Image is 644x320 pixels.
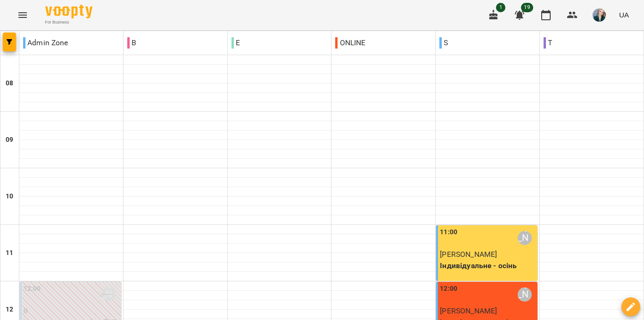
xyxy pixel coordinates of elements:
h6: 10 [6,191,13,202]
h6: 12 [6,304,13,315]
span: [PERSON_NAME] [440,306,497,315]
p: ONLINE [335,37,365,49]
p: 0 [24,305,119,317]
span: For Business [45,19,92,25]
label: 11:00 [440,227,457,238]
button: Menu [11,4,34,26]
span: 1 [496,3,505,12]
div: Олександра Турейська [101,287,116,302]
p: B [127,37,136,49]
p: T [544,37,552,49]
span: 19 [521,3,533,12]
h6: 08 [6,78,13,89]
label: 12:00 [440,284,457,294]
img: Voopty Logo [45,5,92,18]
img: f478de67e57239878430fd83bbb33d9f.jpeg [593,8,606,22]
label: 12:00 [24,284,41,294]
h6: 09 [6,135,13,145]
div: Анастасія Сидорук [518,231,532,245]
p: S [439,37,448,49]
div: Анастасія Сидорук [518,287,532,302]
span: UA [619,10,629,20]
span: [PERSON_NAME] [440,250,497,259]
p: E [231,37,240,49]
h6: 11 [6,248,13,258]
p: Admin Zone [23,37,68,49]
button: UA [615,6,633,24]
p: Індивідуальне - осінь [440,260,536,271]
